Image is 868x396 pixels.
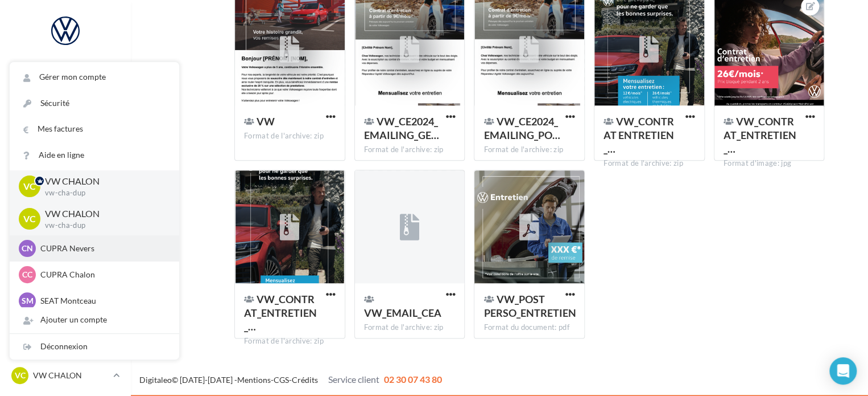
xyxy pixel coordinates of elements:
[10,64,179,90] a: Gérer mon compte
[45,207,161,221] p: VW CHALON
[10,334,179,360] div: Déconnexion
[22,269,32,280] span: CC
[364,115,439,141] span: VW_CE2024_EMAILING_GENERIQUE
[139,375,172,385] a: Digitaleo
[483,115,560,141] span: VW_CE2024_EMAILING_POST_ENTRETIEN
[244,336,336,346] div: Format de l'archive: zip
[33,370,109,381] p: VW CHALON
[40,295,166,307] p: SEAT Montceau
[244,293,317,333] span: VW_CONTRAT_ENTRETIEN_FLYER_LYNX_HD_2025
[364,322,456,333] div: Format de l'archive: zip
[604,115,674,155] span: VW_CONTRAT ENTRETIEN_FLYER_HD_2025
[10,116,179,142] a: Mes factures
[292,375,318,385] a: Crédits
[45,221,161,231] p: vw-cha-dup
[829,357,857,385] div: Open Intercom Messenger
[40,243,166,254] p: CUPRA Nevers
[22,243,33,254] span: CN
[364,307,441,319] span: VW_EMAIL_CEA
[7,228,124,252] a: Médiathèque
[483,145,575,155] div: Format de l'archive: zip
[40,269,166,280] p: CUPRA Chalon
[10,307,179,333] div: Ajouter un compte
[483,293,576,319] span: VW_POST PERSO_ENTRETIEN
[139,375,442,385] span: © [DATE]-[DATE] - - -
[724,115,796,155] span: VW_CONTRAT_ENTRETIEN_ELECTRIQUE_POST GMB_2025_sept
[237,375,271,385] a: Mentions
[10,142,179,168] a: Aide en ligne
[7,57,119,81] button: Notifications
[384,374,442,385] span: 02 30 07 43 80
[10,91,179,116] a: Sécurité
[274,375,289,385] a: CGS
[483,322,575,333] div: Format du document: pdf
[9,365,122,386] a: VC VW CHALON
[7,143,124,167] a: Visibilité en ligne
[7,284,124,318] a: ASSETS PERSONNALISABLES
[7,113,124,138] a: Boîte de réception23
[45,188,161,198] p: vw-cha-dup
[23,213,36,226] span: VC
[23,180,36,193] span: VC
[364,145,456,155] div: Format de l'archive: zip
[724,158,815,169] div: Format d'image: jpg
[244,131,336,141] div: Format de l'archive: zip
[7,199,124,223] a: Contacts
[45,175,161,188] p: VW CHALON
[257,115,275,128] span: VW
[7,85,124,109] a: Opérations
[22,295,34,307] span: SM
[7,172,124,195] a: Campagnes
[7,256,124,280] a: Calendrier
[15,370,26,381] span: VC
[328,374,379,385] span: Service client
[604,158,695,169] div: Format de l'archive: zip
